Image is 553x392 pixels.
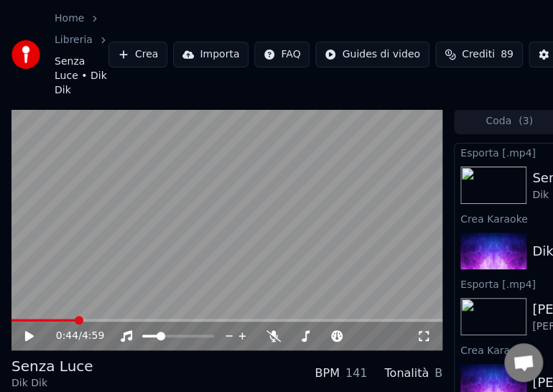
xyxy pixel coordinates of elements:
[315,365,339,382] div: BPM
[173,42,248,67] button: Importa
[55,55,108,98] span: Senza Luce • Dik Dik
[55,11,84,26] a: Home
[55,11,108,98] nav: breadcrumb
[501,47,513,62] span: 89
[345,365,368,382] div: 141
[11,356,93,376] div: Senza Luce
[462,47,495,62] span: Crediti
[82,329,104,343] span: 4:59
[254,42,310,67] button: FAQ
[315,42,429,67] button: Guides di video
[55,33,93,47] a: Libreria
[519,114,533,129] span: ( 3 )
[434,365,442,382] div: B
[384,365,429,382] div: Tonalità
[11,376,93,391] div: Dik Dik
[56,329,78,343] span: 0:44
[504,343,543,382] a: Aprire la chat
[435,42,523,67] button: Crediti89
[11,40,40,69] img: youka
[108,42,167,67] button: Crea
[56,329,90,343] div: /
